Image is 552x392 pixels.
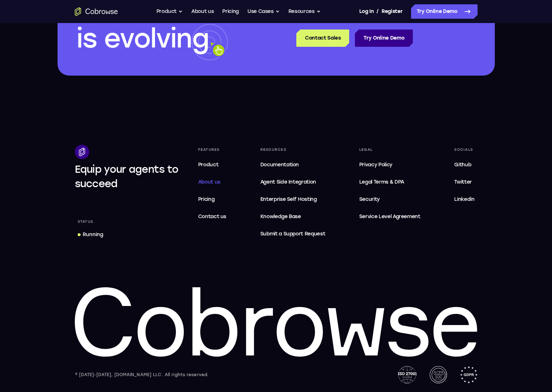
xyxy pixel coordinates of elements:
a: Try Online Demo [355,30,413,47]
a: Pricing [222,4,239,19]
button: Use Cases [247,4,280,19]
a: Service Level Agreement [356,209,423,224]
div: © [DATE]-[DATE], [DOMAIN_NAME] LLC. All rights reserved. [75,371,209,378]
span: Equip your agents to succeed [75,163,179,190]
a: Contact Sales [296,30,349,47]
span: / [377,7,379,16]
button: Resources [288,4,321,19]
span: Pricing [198,196,215,202]
span: Product [198,162,219,168]
a: Privacy Policy [356,158,423,172]
span: Contact us [198,213,227,220]
span: Twitter [454,179,472,185]
a: Submit a Support Request [257,227,328,241]
a: Enterprise Self Hosting [257,192,328,207]
span: Privacy Policy [359,162,392,168]
div: Status [75,217,96,227]
a: Twitter [451,175,477,189]
img: GDPR [460,366,478,383]
span: Knowledge Base [260,213,301,220]
div: Resources [257,145,328,155]
span: Security [359,196,380,202]
span: is [77,23,97,54]
a: Running [75,228,106,241]
a: Try Online Demo [411,4,478,19]
span: Github [454,162,471,168]
a: Documentation [257,158,328,172]
span: Agent Side Integration [260,178,325,186]
a: Security [356,192,423,207]
span: Documentation [260,162,299,168]
a: Knowledge Base [257,209,328,224]
a: Register [382,4,402,19]
span: About us [198,179,220,185]
div: Features [195,145,229,155]
div: Legal [356,145,423,155]
span: evolving [104,23,209,54]
a: Log In [359,4,374,19]
img: AICPA SOC [430,366,447,383]
a: Github [451,158,477,172]
div: Running [83,231,103,238]
span: Submit a Support Request [260,230,325,238]
a: Agent Side Integration [257,175,328,189]
span: Enterprise Self Hosting [260,195,325,204]
a: Go to the home page [75,7,118,16]
a: Product [195,158,229,172]
div: Socials [451,145,477,155]
a: Pricing [195,192,229,207]
span: Linkedin [454,196,474,202]
button: Product [156,4,183,19]
img: ISO [398,366,416,383]
a: About us [195,175,229,189]
span: Service Level Agreement [359,212,420,221]
span: Legal Terms & DPA [359,179,404,185]
a: Legal Terms & DPA [356,175,423,189]
a: Linkedin [451,192,477,207]
a: Contact us [195,209,229,224]
a: About us [191,4,214,19]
